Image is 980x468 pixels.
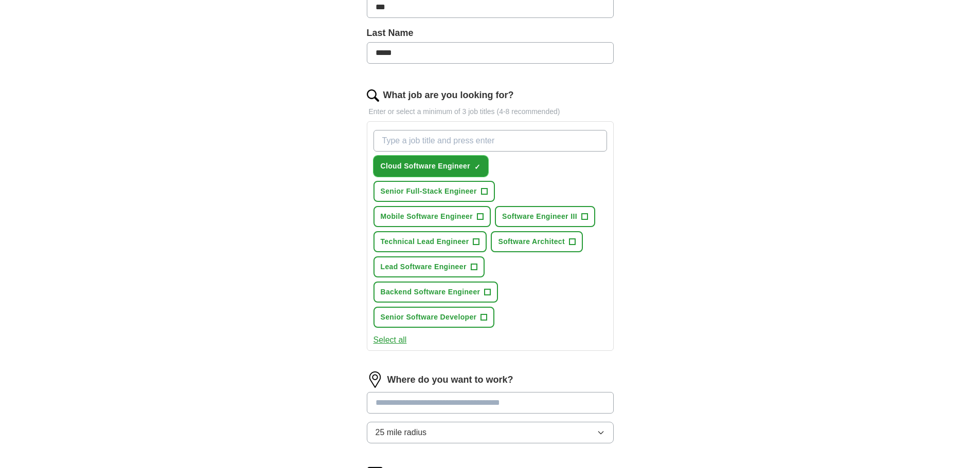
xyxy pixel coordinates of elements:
span: 25 mile radius [376,426,427,439]
label: Last Name [367,26,614,40]
span: ✓ [474,163,480,171]
label: Where do you want to work? [387,373,513,387]
span: Lead Software Engineer [381,261,467,272]
label: What job are you looking for? [383,88,514,102]
button: Technical Lead Engineer [373,231,487,252]
span: Software Engineer III [502,211,577,222]
input: Type a job title and press enter [373,130,607,152]
button: Software Engineer III [495,206,595,227]
span: Backend Software Engineer [381,287,480,297]
p: Enter or select a minimum of 3 job titles (4-8 recommended) [367,106,614,117]
button: Lead Software Engineer [373,256,485,277]
span: Senior Software Developer [381,312,477,323]
img: search.png [367,89,379,102]
button: Backend Software Engineer [373,282,498,303]
button: 25 mile radius [367,422,614,443]
button: Senior Full-Stack Engineer [373,181,495,202]
span: Cloud Software Engineer [381,161,471,172]
button: Software Architect [491,231,582,252]
button: Select all [373,334,407,346]
button: Mobile Software Engineer [373,206,491,227]
img: location.png [367,371,383,388]
button: Senior Software Developer [373,307,495,328]
span: Senior Full-Stack Engineer [381,186,477,197]
span: Mobile Software Engineer [381,211,473,222]
span: Software Architect [498,236,564,247]
span: Technical Lead Engineer [381,236,469,247]
button: Cloud Software Engineer✓ [373,156,489,177]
